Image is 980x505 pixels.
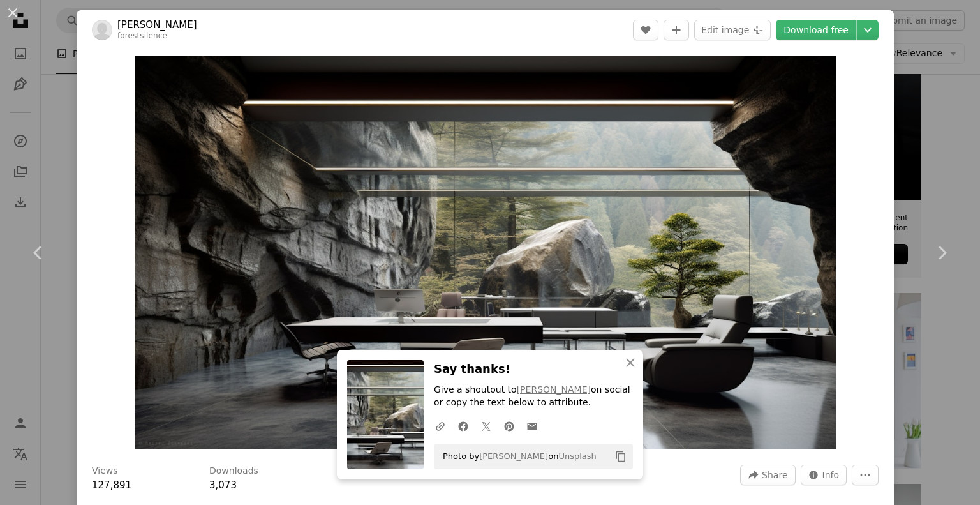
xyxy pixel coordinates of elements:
a: [PERSON_NAME] [479,451,548,461]
button: Copy to clipboard [610,446,632,467]
span: 3,073 [209,479,237,491]
span: 127,891 [92,479,131,491]
a: Unsplash [558,451,596,461]
a: Share on Facebook [452,413,475,439]
button: More Actions [852,465,879,485]
h3: Views [92,465,118,478]
span: Info [822,465,840,485]
a: [PERSON_NAME] [517,384,591,395]
button: Choose download size [857,20,879,40]
a: forestsilence [117,31,167,40]
button: Zoom in on this image [135,56,836,449]
button: Share this image [740,465,795,485]
a: Share on Pinterest [498,413,521,439]
img: Go to Maciej Zurawski's profile [92,20,112,40]
a: Share over email [521,413,544,439]
button: Like [633,20,658,40]
button: Edit image [694,20,771,40]
a: Next [903,192,980,314]
button: Stats about this image [801,465,847,485]
button: Add to Collection [664,20,689,40]
span: Share [762,465,787,485]
p: Give a shoutout to on social or copy the text below to attribute. [434,384,633,409]
a: Share on Twitter [475,413,498,439]
a: Download free [776,20,856,40]
img: a room with a table, chairs, and a tree in it [135,56,836,449]
h3: Downloads [209,465,258,478]
a: [PERSON_NAME] [117,19,197,31]
span: Photo by on [436,446,597,467]
h3: Say thanks! [434,360,633,379]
